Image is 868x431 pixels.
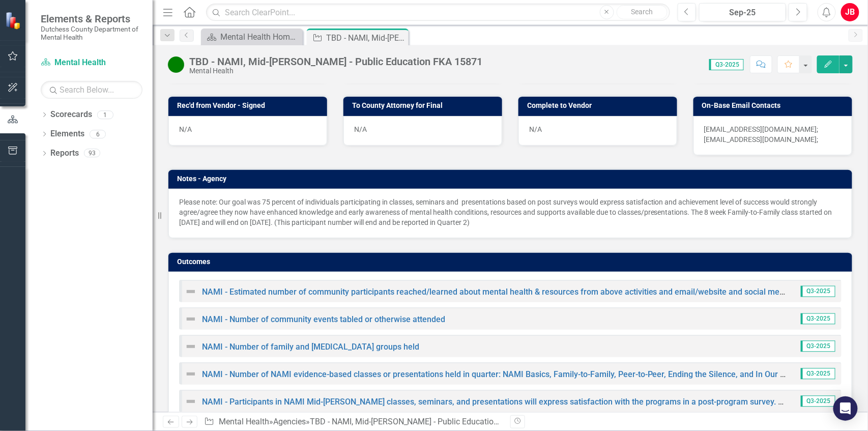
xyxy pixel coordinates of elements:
[84,149,100,158] div: 93
[202,314,445,324] a: NAMI - Number of community events tabled or otherwise attended
[50,109,92,121] a: Scorecards
[801,286,835,297] span: Q3-2025
[189,56,482,67] div: TBD - NAMI, Mid-[PERSON_NAME] - Public Education FKA 15871
[185,313,197,325] img: Not Defined
[177,102,322,109] h3: Rec'd from Vendor - Signed
[699,3,786,21] button: Sep-25
[185,368,197,380] img: Not Defined
[219,417,269,426] a: Mental Health
[204,416,503,428] div: » »
[177,258,847,266] h3: Outcomes
[801,396,835,407] span: Q3-2025
[617,5,668,19] button: Search
[177,175,847,183] h3: Notes - Agency
[704,124,842,145] p: [EMAIL_ADDRESS][DOMAIN_NAME]; [EMAIL_ADDRESS][DOMAIN_NAME];
[518,116,677,146] div: N/A
[50,148,79,159] a: Reports
[273,417,306,426] a: Agencies
[97,110,113,119] div: 1
[801,341,835,352] span: Q3-2025
[41,13,142,25] span: Elements & Reports
[703,7,783,19] div: Sep-25
[41,57,142,69] a: Mental Health
[326,32,406,44] div: TBD - NAMI, Mid-[PERSON_NAME] - Public Education FKA 15871
[90,130,106,138] div: 6
[702,102,847,109] h3: On-Base Email Contacts
[5,11,23,29] img: ClearPoint Strategy
[185,340,197,353] img: Not Defined
[352,102,497,109] h3: To County Attorney for Final
[841,3,859,21] button: JB
[833,396,858,421] div: Open Intercom Messenger
[801,313,835,325] span: Q3-2025
[41,25,142,42] small: Dutchess County Department of Mental Health
[709,59,744,70] span: Q3-2025
[179,197,842,227] p: Please note: Our goal was 75 percent of individuals participating in classes, seminars and presen...
[310,417,540,426] div: TBD - NAMI, Mid-[PERSON_NAME] - Public Education FKA 15871
[801,368,835,380] span: Q3-2025
[206,4,670,21] input: Search ClearPoint...
[202,287,854,297] a: NAMI - Estimated number of community participants reached/learned about mental health & resources...
[202,342,419,352] a: NAMI - Number of family and [MEDICAL_DATA] groups held
[527,102,672,109] h3: Complete to Vendor
[343,116,502,146] div: N/A
[185,395,197,408] img: Not Defined
[41,81,142,99] input: Search Below...
[220,31,300,43] div: Mental Health Home Page
[50,128,84,140] a: Elements
[168,116,327,146] div: N/A
[168,56,184,73] img: Active
[631,8,653,16] span: Search
[189,67,482,75] div: Mental Health
[185,285,197,298] img: Not Defined
[204,31,300,43] a: Mental Health Home Page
